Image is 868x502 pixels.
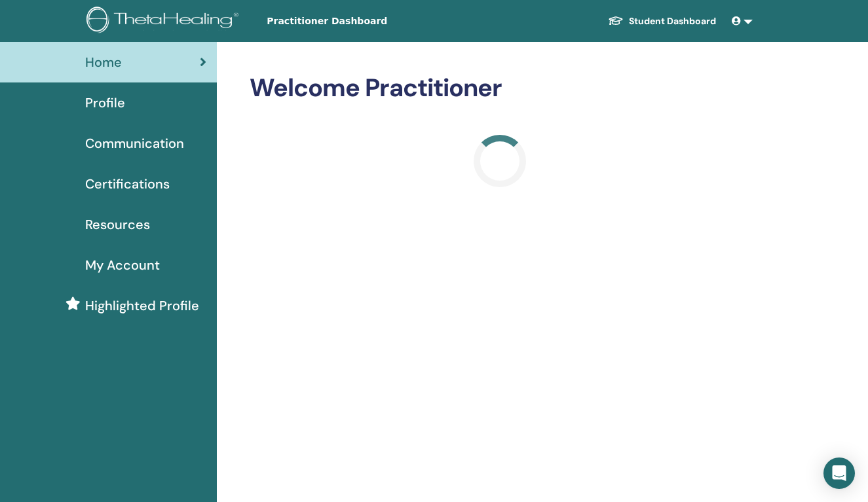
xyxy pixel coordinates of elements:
[85,134,184,153] span: Communication
[85,255,160,275] span: My Account
[85,52,122,72] span: Home
[597,9,726,33] a: Student Dashboard
[608,15,624,26] img: graduation-cap-white.svg
[85,215,150,234] span: Resources
[823,457,855,489] div: Open Intercom Messenger
[85,174,170,194] span: Certifications
[85,296,199,315] span: Highlighted Profile
[85,93,125,113] span: Profile
[86,7,243,36] img: logo.png
[250,73,750,103] h2: Welcome Practitioner
[267,14,463,28] span: Practitioner Dashboard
